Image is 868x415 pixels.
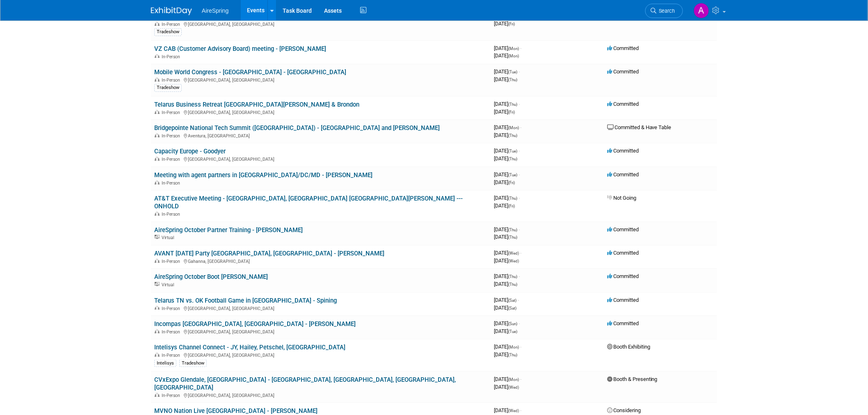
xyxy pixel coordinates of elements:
span: (Thu) [508,157,517,161]
span: (Fri) [508,204,515,208]
span: (Thu) [508,228,517,232]
span: In-Person [162,329,183,335]
a: MVNO Nation Live [GEOGRAPHIC_DATA] - [PERSON_NAME] [154,407,318,415]
span: (Wed) [508,251,519,255]
span: - [520,407,521,413]
img: In-Person Event [155,22,160,26]
span: [DATE] [494,407,521,413]
span: [DATE] [494,179,515,185]
span: [DATE] [494,258,519,264]
a: AireSpring October Boot [PERSON_NAME] [154,273,268,280]
span: (Thu) [508,274,517,279]
img: In-Person Event [155,54,160,58]
span: (Fri) [508,22,515,26]
img: Virtual Event [155,282,160,286]
span: In-Person [162,259,183,264]
span: AireSpring [202,7,228,14]
span: [DATE] [494,297,519,303]
span: Virtual [162,282,176,287]
span: [DATE] [494,328,517,334]
a: VZ CAB (Customer Advisory Board) meeting - [PERSON_NAME] [154,45,326,52]
span: In-Person [162,157,183,162]
span: [DATE] [494,21,515,27]
span: Committed [607,250,639,256]
span: In-Person [162,22,183,27]
img: In-Person Event [155,393,160,397]
span: (Fri) [508,180,515,185]
div: Intelisys [154,360,176,367]
div: Tradeshow [154,28,182,36]
span: (Tue) [508,329,517,334]
span: - [518,297,519,303]
span: [DATE] [494,281,517,287]
span: Committed [607,273,639,279]
span: Committed [607,297,639,303]
a: Bridgepointe National Tech Summit ([GEOGRAPHIC_DATA]) - [GEOGRAPHIC_DATA] and [PERSON_NAME] [154,124,440,132]
span: [DATE] [494,305,516,311]
div: [GEOGRAPHIC_DATA], [GEOGRAPHIC_DATA] [154,392,487,398]
span: (Mon) [508,54,519,58]
a: AT&T Executive Meeting - [GEOGRAPHIC_DATA], [GEOGRAPHIC_DATA] [GEOGRAPHIC_DATA][PERSON_NAME] --- ... [154,195,463,210]
span: (Sun) [508,322,517,326]
span: - [519,320,520,326]
span: [DATE] [494,203,515,209]
span: In-Person [162,212,183,217]
a: AireSpring October Partner Training - [PERSON_NAME] [154,226,303,234]
span: (Wed) [508,259,519,263]
span: [DATE] [494,171,520,178]
span: [DATE] [494,376,521,382]
span: Search [656,8,675,14]
img: Aila Ortiaga [694,3,709,18]
span: Not Going [607,195,636,201]
span: [DATE] [494,132,517,138]
span: (Tue) [508,173,517,177]
img: ExhibitDay [151,7,192,15]
div: [GEOGRAPHIC_DATA], [GEOGRAPHIC_DATA] [154,351,487,358]
a: Intelisys Channel Connect - JY, Hailey, Petschel, [GEOGRAPHIC_DATA] [154,344,345,351]
span: [DATE] [494,45,521,51]
a: CVxExpo Glendale, [GEOGRAPHIC_DATA] - [GEOGRAPHIC_DATA], [GEOGRAPHIC_DATA], [GEOGRAPHIC_DATA], [G... [154,376,456,391]
span: [DATE] [494,148,520,154]
span: [DATE] [494,101,520,107]
a: Meeting with agent partners in [GEOGRAPHIC_DATA]/DC/MD - [PERSON_NAME] [154,171,372,179]
div: [GEOGRAPHIC_DATA], [GEOGRAPHIC_DATA] [154,155,487,162]
span: Booth Exhibiting [607,344,650,350]
span: Committed [607,45,639,51]
img: In-Person Event [155,78,160,82]
img: Virtual Event [155,235,160,239]
span: (Fri) [508,110,515,114]
span: In-Person [162,133,183,139]
span: (Thu) [508,235,517,239]
div: Tradeshow [154,84,182,91]
span: - [519,195,520,201]
span: [DATE] [494,250,521,256]
img: In-Person Event [155,180,160,185]
span: [DATE] [494,234,517,240]
span: In-Person [162,110,183,115]
span: Booth & Presenting [607,376,658,382]
span: - [520,376,521,382]
div: Aventura, [GEOGRAPHIC_DATA] [154,132,487,139]
span: Committed [607,226,639,233]
img: In-Person Event [155,353,160,357]
span: - [519,226,520,233]
span: - [519,101,520,107]
span: [DATE] [494,68,520,75]
span: (Thu) [508,196,517,201]
a: Capacity Europe - Goodyer [154,148,226,155]
img: In-Person Event [155,329,160,333]
span: [DATE] [494,76,517,82]
div: Gahanna, [GEOGRAPHIC_DATA] [154,258,487,264]
a: AVANT [DATE] Party [GEOGRAPHIC_DATA], [GEOGRAPHIC_DATA] - [PERSON_NAME] [154,250,384,257]
span: Committed & Have Table [607,124,672,130]
div: [GEOGRAPHIC_DATA], [GEOGRAPHIC_DATA] [154,328,487,335]
span: Committed [607,101,639,107]
span: (Thu) [508,353,517,357]
img: In-Person Event [155,259,160,263]
span: In-Person [162,353,183,358]
div: [GEOGRAPHIC_DATA], [GEOGRAPHIC_DATA] [154,109,487,115]
span: (Thu) [508,102,517,107]
img: In-Person Event [155,306,160,310]
span: (Mon) [508,377,519,382]
span: - [520,344,521,350]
